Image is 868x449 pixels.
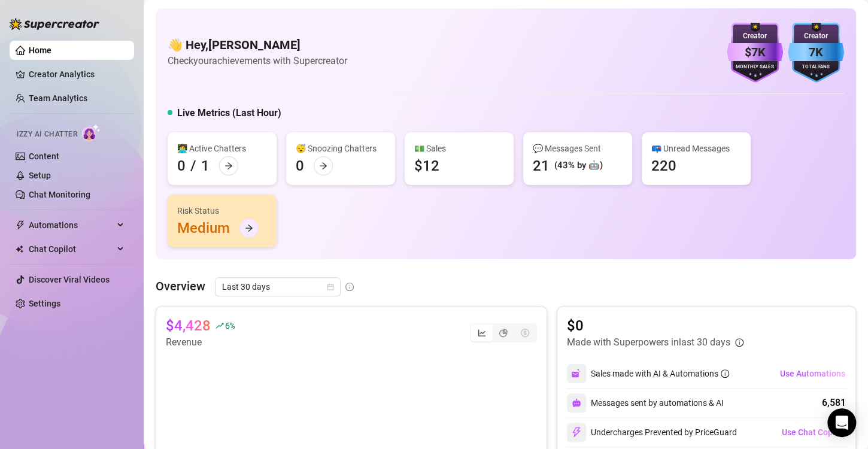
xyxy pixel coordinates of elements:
h4: 👋 Hey, [PERSON_NAME] [168,37,347,53]
div: Monthly Sales [727,63,783,71]
img: blue-badge-DgoSNQY1.svg [788,23,844,83]
a: Team Analytics [29,93,87,103]
div: 0 [296,156,304,175]
span: Izzy AI Chatter [17,129,77,140]
span: arrow-right [224,162,233,170]
article: $4,428 [166,316,211,335]
img: Chat Copilot [16,245,23,253]
div: 😴 Snoozing Chatters [296,142,386,155]
span: Automations [29,216,114,235]
div: $12 [414,156,439,175]
span: arrow-right [245,224,253,232]
span: dollar-circle [521,329,529,337]
a: Setup [29,171,51,180]
span: thunderbolt [16,220,25,230]
div: $7K [727,43,783,62]
div: 💬 Messages Sent [533,142,623,155]
article: Revenue [166,335,234,350]
article: Made with Superpowers in last 30 days [567,335,730,350]
div: Undercharges Prevented by PriceGuard [567,423,737,442]
article: Overview [156,277,205,295]
a: Discover Viral Videos [29,275,110,284]
div: 0 [177,156,186,175]
span: Use Automations [780,369,845,378]
div: 📪 Unread Messages [651,142,741,155]
div: 👩‍💻 Active Chatters [177,142,267,155]
span: info-circle [721,369,729,378]
img: svg%3e [571,427,582,438]
article: Check your achievements with Supercreator [168,53,347,68]
span: line-chart [478,329,486,337]
img: svg%3e [572,398,581,408]
span: Chat Copilot [29,239,114,259]
img: AI Chatter [82,124,101,141]
img: logo-BBDzfeDw.svg [10,18,99,30]
img: purple-badge-B9DA21FR.svg [727,23,783,83]
div: 1 [201,156,210,175]
span: pie-chart [499,329,508,337]
article: $0 [567,316,743,335]
div: Open Intercom Messenger [827,408,856,437]
a: Chat Monitoring [29,190,90,199]
div: 💵 Sales [414,142,504,155]
a: Content [29,151,59,161]
span: Use Chat Copilot [782,427,845,437]
a: Home [29,45,51,55]
span: arrow-right [319,162,327,170]
span: 6 % [225,320,234,331]
div: Creator [788,31,844,42]
span: rise [216,321,224,330]
span: Last 30 days [222,278,333,296]
span: info-circle [345,283,354,291]
div: Messages sent by automations & AI [567,393,724,412]
div: 7K [788,43,844,62]
div: Total Fans [788,63,844,71]
div: 6,581 [822,396,846,410]
button: Use Chat Copilot [781,423,846,442]
div: 220 [651,156,676,175]
a: Creator Analytics [29,65,125,84]
span: calendar [327,283,334,290]
div: segmented control [470,323,537,342]
div: Sales made with AI & Automations [591,367,729,380]
div: Risk Status [177,204,267,217]
a: Settings [29,299,60,308]
button: Use Automations [779,364,846,383]
span: info-circle [735,338,743,347]
div: (43% by 🤖) [554,159,603,173]
h5: Live Metrics (Last Hour) [177,106,281,120]
div: Creator [727,31,783,42]
img: svg%3e [571,368,582,379]
div: 21 [533,156,550,175]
